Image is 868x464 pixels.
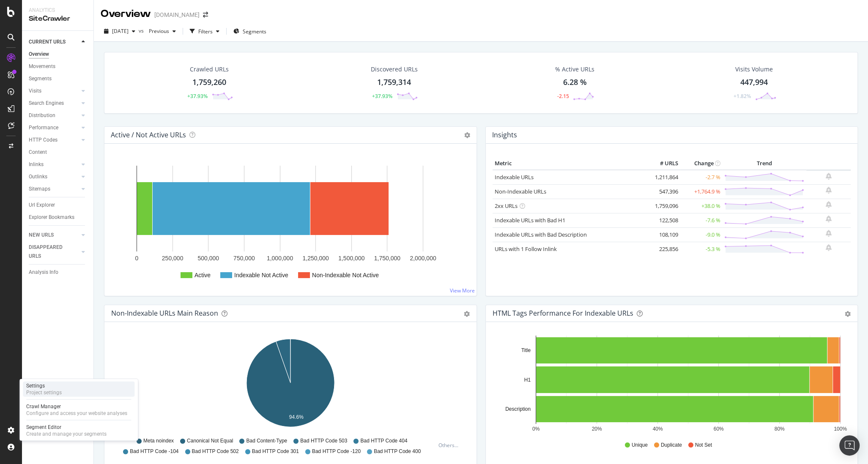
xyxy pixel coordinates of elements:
[111,129,186,141] h4: Active / Not Active URLs
[111,157,470,289] div: A chart.
[646,199,680,213] td: 1,759,096
[371,65,418,74] div: Discovered URLs
[289,414,304,420] text: 94.6%
[646,170,680,185] td: 1,211,864
[194,272,211,278] text: Active
[234,272,288,278] text: Indexable Not Active
[464,311,470,317] div: gear
[139,27,145,34] span: vs
[252,448,299,455] span: Bad HTTP Code 301
[29,111,55,120] div: Distribution
[29,268,58,277] div: Analysis Info
[29,7,87,14] div: Analytics
[680,199,722,213] td: +38.0 %
[713,426,723,432] text: 60%
[29,136,79,145] a: HTTP Codes
[26,389,62,396] div: Project settings
[198,28,213,35] div: Filters
[29,201,88,210] a: Url Explorer
[493,157,646,170] th: Metric
[29,62,55,71] div: Movements
[839,435,860,456] div: Open Intercom Messenger
[29,243,79,261] a: DISAPPEARED URLS
[154,11,200,19] div: [DOMAIN_NAME]
[111,309,218,317] div: Non-Indexable URLs Main Reason
[29,136,58,145] div: HTTP Codes
[29,74,88,83] a: Segments
[233,255,255,262] text: 750,000
[130,448,178,455] span: Bad HTTP Code -104
[162,255,183,262] text: 250,000
[845,311,851,317] div: gear
[557,93,569,100] div: -2.15
[532,426,539,432] text: 0%
[23,382,134,397] a: SettingsProject settings
[23,423,134,438] a: Segment EditorCreate and manage your segments
[26,424,107,431] div: Segment Editor
[143,437,174,445] span: Meta noindex
[29,38,66,46] div: CURRENT URLS
[774,426,784,432] text: 80%
[493,336,851,434] div: A chart.
[826,187,832,194] div: bell-plus
[505,406,530,412] text: Description
[111,336,470,434] svg: A chart.
[360,437,407,445] span: Bad HTTP Code 404
[450,287,475,294] a: View More
[112,27,129,35] span: 2025 Oct. 8th
[26,431,107,437] div: Create and manage your segments
[29,213,74,222] div: Explorer Bookmarks
[495,188,546,195] a: Non-Indexable URLs
[190,65,229,74] div: Crawled URLs
[267,255,293,262] text: 1,000,000
[101,7,151,21] div: Overview
[230,25,270,38] button: Segments
[203,12,208,18] div: arrow-right-arrow-left
[29,185,50,194] div: Sitemaps
[29,172,47,181] div: Outlinks
[243,28,266,35] span: Segments
[495,173,534,181] a: Indexable URLs
[29,111,79,120] a: Distribution
[29,148,88,157] a: Content
[186,25,223,38] button: Filters
[374,448,421,455] span: Bad HTTP Code 400
[722,157,806,170] th: Trend
[680,242,722,256] td: -5.3 %
[495,202,518,210] a: 2xx URLs
[492,129,517,141] h4: Insights
[555,65,594,74] div: % Active URLs
[495,245,557,253] a: URLs with 1 Follow Inlink
[29,160,79,169] a: Inlinks
[826,230,832,237] div: bell-plus
[29,201,55,210] div: Url Explorer
[695,442,712,449] span: Not Set
[246,437,287,445] span: Bad Content-Type
[826,216,832,222] div: bell-plus
[29,231,54,240] div: NEW URLS
[187,437,233,445] span: Canonical Not Equal
[29,99,79,108] a: Search Engines
[312,448,361,455] span: Bad HTTP Code -120
[29,231,79,240] a: NEW URLS
[591,426,602,432] text: 20%
[646,213,680,227] td: 122,508
[29,50,88,59] a: Overview
[680,227,722,242] td: -9.0 %
[29,74,52,83] div: Segments
[29,87,41,96] div: Visits
[23,402,134,418] a: Crawl ManagerConfigure and access your website analyses
[300,437,347,445] span: Bad HTTP Code 503
[29,268,88,277] a: Analysis Info
[680,184,722,199] td: +1,764.9 %
[29,50,49,59] div: Overview
[521,347,531,353] text: Title
[740,77,768,88] div: 447,994
[646,184,680,199] td: 547,396
[661,442,682,449] span: Duplicate
[29,123,79,132] a: Performance
[646,227,680,242] td: 108,109
[29,160,44,169] div: Inlinks
[680,157,722,170] th: Change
